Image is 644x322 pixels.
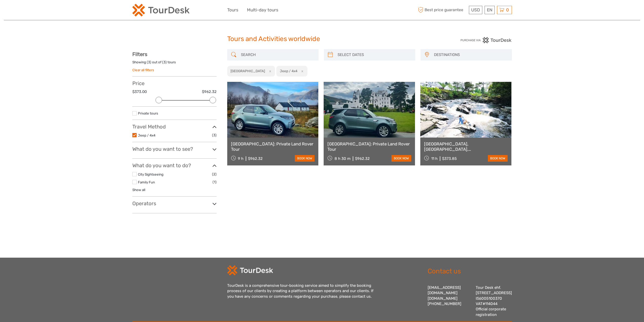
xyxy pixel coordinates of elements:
a: Jeep / 4x4 [138,133,155,137]
img: td-logo-white.png [227,265,273,275]
a: Private tours [138,111,158,115]
a: Family Fun [138,180,155,184]
a: [DOMAIN_NAME] [428,296,458,301]
h2: [GEOGRAPHIC_DATA] [231,69,265,73]
span: (2) [212,171,217,177]
h3: Travel Method [132,124,217,130]
a: Multi-day tours [247,6,278,14]
img: 2254-3441b4b5-4e5f-4d00-b396-31f1d84a6ebf_logo_small.png [132,4,190,16]
h3: What do you want to do? [132,162,217,168]
span: Best price guarantee [417,6,468,14]
label: $373.00 [132,89,147,94]
input: SELECT DATES [336,50,413,59]
img: PurchaseViaTourDesk.png [460,37,512,43]
a: Clear all filters [132,68,154,72]
span: 0 [505,7,510,12]
div: Tour Desk ehf. [STREET_ADDRESS] IS6005100370 VAT#114044 [476,285,512,318]
label: $962.32 [202,89,217,94]
h2: Contact us [428,267,512,275]
span: 9 h [238,156,243,161]
input: SEARCH [239,50,316,59]
a: [GEOGRAPHIC_DATA]: Private Land Rover Tour [231,141,315,152]
a: Tours [227,6,238,14]
a: book now [295,155,315,162]
strong: Filters [132,51,147,57]
span: (3) [212,132,217,138]
h3: What do you want to see? [132,146,217,152]
h3: Price [132,80,217,86]
button: x [298,68,305,74]
h3: Operators [132,200,217,206]
a: [GEOGRAPHIC_DATA], [GEOGRAPHIC_DATA], [GEOGRAPHIC_DATA] Day Trip from [GEOGRAPHIC_DATA] [424,141,508,152]
span: USD [471,7,480,12]
a: book now [391,155,411,162]
a: [GEOGRAPHIC_DATA]: Private Land Rover Tour [327,141,411,152]
span: 11 h [431,156,438,161]
div: $373.85 [442,156,457,161]
h2: Jeep / 4x4 [280,69,297,73]
div: EN [485,6,495,14]
label: 3 [148,60,150,65]
button: x [266,68,273,74]
span: (1) [213,179,217,185]
button: DESTINATIONS [432,51,509,59]
div: Showing ( ) out of ( ) tours [132,60,217,68]
div: TourDesk is a comprehensive tour-booking service aimed to simplify the booking process of our cli... [227,283,379,299]
label: 3 [163,60,165,65]
a: Official corporate registration [476,307,506,317]
a: Show all [132,188,145,192]
a: City Sightseeing [138,172,163,176]
h1: Tours and Activities worldwide [227,35,417,43]
a: book now [488,155,508,162]
span: 8 h 30 m [335,156,350,161]
div: $962.32 [248,156,263,161]
div: [EMAIL_ADDRESS][DOMAIN_NAME] [PHONE_NUMBER] [428,285,471,318]
div: $962.32 [355,156,370,161]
